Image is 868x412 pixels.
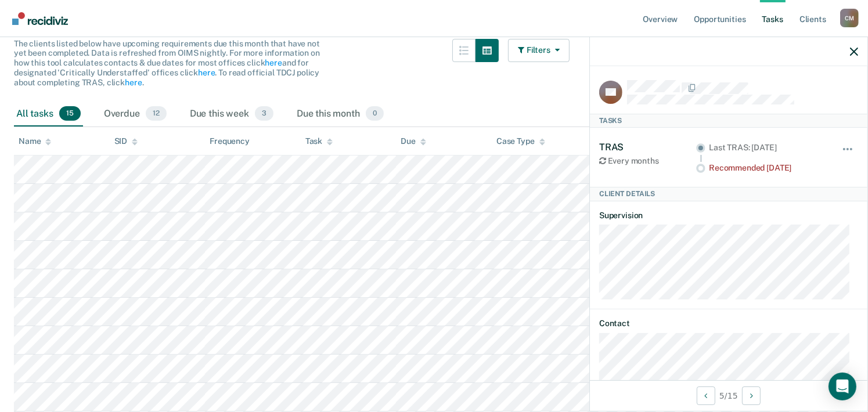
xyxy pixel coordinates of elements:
div: C M [840,9,859,27]
a: here [265,58,282,67]
div: Due this month [294,102,386,127]
div: Tasks [590,114,867,128]
span: 15 [59,106,81,121]
div: Name [19,136,51,146]
div: Frequency [210,136,250,146]
button: Previous Client [697,386,715,405]
div: Client Details [590,187,867,201]
div: Recommended [DATE] [709,163,826,173]
div: Due [401,136,426,146]
div: Overdue [102,102,169,127]
dt: Supervision [599,211,858,221]
a: here [125,78,142,87]
a: here [198,68,215,77]
span: 12 [146,106,167,121]
div: Open Intercom Messenger [829,373,856,400]
div: Due this week [188,102,276,127]
span: 3 [255,106,273,121]
img: Recidiviz [12,12,68,25]
div: SID [114,136,138,146]
div: Last TRAS: [DATE] [709,143,826,153]
span: The clients listed below have upcoming requirements due this month that have not yet been complet... [14,39,320,87]
div: Task [305,136,333,146]
button: Filters [508,39,570,62]
button: Profile dropdown button [840,9,859,27]
button: Next Client [742,386,761,405]
div: Every months [599,156,696,166]
div: Case Type [496,136,545,146]
div: 5 / 15 [590,380,867,411]
dt: Contact [599,319,858,328]
span: 0 [366,106,384,121]
div: All tasks [14,102,83,127]
div: TRAS [599,142,696,153]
